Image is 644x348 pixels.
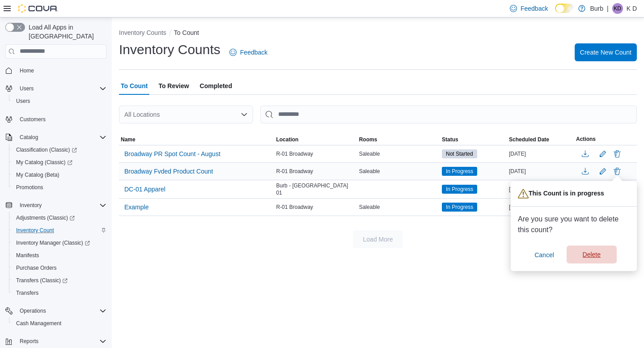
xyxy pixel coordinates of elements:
[597,147,608,161] button: Edit count details
[13,170,106,180] span: My Catalog (Beta)
[119,29,166,36] button: Inventory Counts
[121,182,169,196] button: DC-01 Apparel
[2,131,110,144] button: Catalog
[16,336,106,347] span: Reports
[9,144,110,156] a: Classification (Classic)
[121,147,224,161] button: Broadway PR Spot Count - August
[9,169,110,181] button: My Catalog (Beta)
[607,3,609,14] p: |
[13,250,106,261] span: Manifests
[121,165,216,178] button: Broadway Fvded Product Count
[9,274,110,287] a: Transfers (Classic)
[518,214,630,235] p: Are you sure you want to delete this count?
[16,65,106,76] span: Home
[119,28,637,39] nav: An example of EuiBreadcrumbs
[16,132,106,143] span: Catalog
[119,41,220,59] h1: Inventory Counts
[446,150,473,158] span: Not Started
[16,214,75,221] span: Adjustments (Classic)
[18,4,58,13] img: Cova
[13,157,106,168] span: My Catalog (Classic)
[25,23,106,41] span: Load All Apps in [GEOGRAPHIC_DATA]
[2,64,110,77] button: Home
[13,318,65,329] a: Cash Management
[13,182,47,193] a: Promotions
[2,199,110,212] button: Inventory
[16,200,106,211] span: Inventory
[276,182,355,196] span: Burb - [GEOGRAPHIC_DATA] 01
[357,149,440,159] div: Saleable
[121,200,152,214] button: Example
[363,235,393,244] span: Load More
[583,250,601,259] span: Delete
[119,134,274,145] button: Name
[627,3,637,14] p: K D
[2,82,110,95] button: Users
[359,136,377,143] span: Rooms
[2,113,110,126] button: Customers
[200,77,232,95] span: Completed
[16,306,106,316] span: Operations
[446,167,473,175] span: In Progress
[9,287,110,299] button: Transfers
[241,111,248,118] button: Open list of options
[9,249,110,262] button: Manifests
[13,225,58,236] a: Inventory Count
[567,246,617,263] button: Delete
[13,212,78,223] a: Adjustments (Classic)
[13,170,63,180] a: My Catalog (Beta)
[16,239,90,246] span: Inventory Manager (Classic)
[13,275,106,286] span: Transfers (Classic)
[9,237,110,249] a: Inventory Manager (Classic)
[276,150,313,157] span: R-01 Broadway
[13,144,106,155] span: Classification (Classic)
[13,263,60,273] a: Purchase Orders
[511,181,637,207] div: This Count is in progress
[13,250,42,261] a: Manifests
[440,134,507,145] button: Status
[16,65,38,76] a: Home
[357,166,440,177] div: Saleable
[276,168,313,175] span: R-01 Broadway
[20,134,38,141] span: Catalog
[9,181,110,194] button: Promotions
[13,96,106,106] span: Users
[16,320,61,327] span: Cash Management
[124,167,213,176] span: Broadway Fvded Product Count
[16,227,54,234] span: Inventory Count
[531,246,558,264] button: Cancel
[20,307,46,314] span: Operations
[13,225,106,236] span: Inventory Count
[555,13,555,13] span: Dark Mode
[442,136,458,143] span: Status
[9,95,110,107] button: Users
[614,3,621,14] span: KD
[16,83,106,94] span: Users
[16,252,39,259] span: Manifests
[13,144,80,155] a: Classification (Classic)
[442,203,477,212] span: In Progress
[121,77,148,95] span: To Count
[16,171,59,178] span: My Catalog (Beta)
[20,85,34,92] span: Users
[9,262,110,274] button: Purchase Orders
[576,136,596,143] span: Actions
[13,96,34,106] a: Users
[16,200,45,211] button: Inventory
[521,4,548,13] span: Feedback
[13,182,106,193] span: Promotions
[20,202,42,209] span: Inventory
[9,224,110,237] button: Inventory Count
[20,338,38,345] span: Reports
[16,114,106,125] span: Customers
[16,336,42,347] button: Reports
[158,77,189,95] span: To Review
[507,134,574,145] button: Scheduled Date
[20,116,46,123] span: Customers
[612,3,623,14] div: K D
[121,136,136,143] span: Name
[16,277,68,284] span: Transfers (Classic)
[357,202,440,212] div: Saleable
[13,318,106,329] span: Cash Management
[13,238,106,248] span: Inventory Manager (Classic)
